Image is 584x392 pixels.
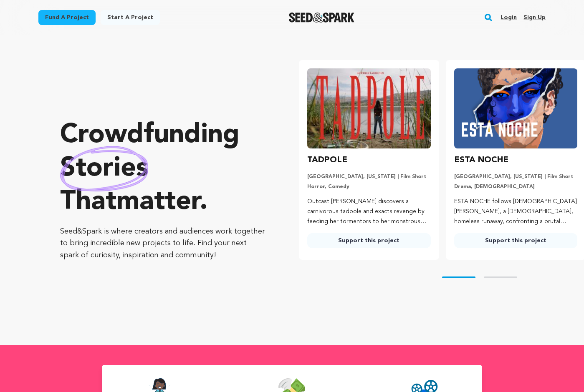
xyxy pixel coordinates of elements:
p: Outcast [PERSON_NAME] discovers a carnivorous tadpole and exacts revenge by feeding her tormentor... [307,197,430,226]
span: matter [116,189,200,216]
p: [GEOGRAPHIC_DATA], [US_STATE] | Film Short [454,173,577,180]
a: Support this project [454,233,577,248]
a: Seed&Spark Homepage [289,13,354,23]
p: Drama, [DEMOGRAPHIC_DATA] [454,183,577,190]
a: Login [501,11,517,24]
p: Horror, Comedy [307,183,430,190]
a: Start a project [101,10,160,25]
h3: ESTA NOCHE [454,153,508,167]
img: ESTA NOCHE image [454,68,577,148]
p: Crowdfunding that . [60,119,265,219]
a: Sign up [523,11,546,24]
img: hand sketched image [60,146,148,191]
p: ESTA NOCHE follows [DEMOGRAPHIC_DATA] [PERSON_NAME], a [DEMOGRAPHIC_DATA], homeless runaway, conf... [454,197,577,226]
a: Fund a project [38,10,96,25]
a: Support this project [307,233,430,248]
h3: TADPOLE [307,153,347,167]
img: Seed&Spark Logo Dark Mode [289,13,354,23]
p: [GEOGRAPHIC_DATA], [US_STATE] | Film Short [307,173,430,180]
img: TADPOLE image [307,68,430,148]
p: Seed&Spark is where creators and audiences work together to bring incredible new projects to life... [60,226,265,261]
